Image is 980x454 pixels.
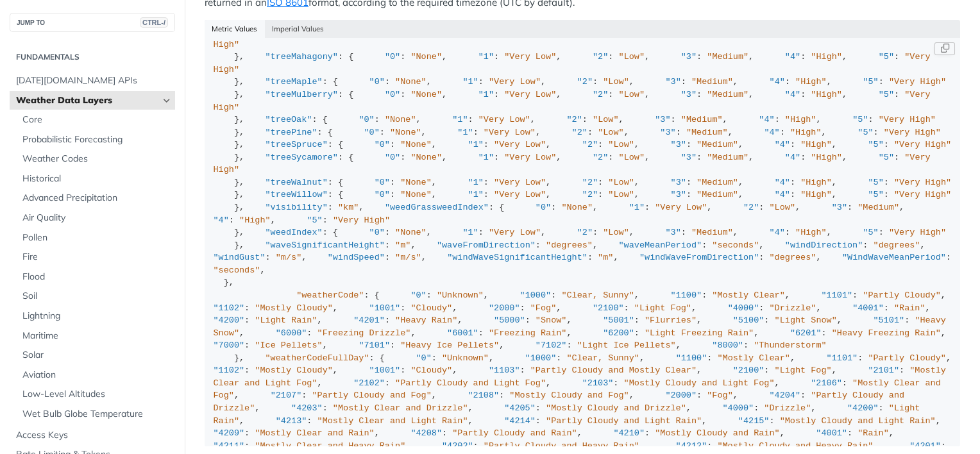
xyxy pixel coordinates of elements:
a: Advanced Precipitation [16,189,175,208]
span: "2108" [468,391,500,400]
span: "Low" [608,178,634,187]
span: "0" [369,77,385,87]
span: "weatherCode" [296,290,364,300]
span: "1100" [671,290,702,300]
span: "treeWillow" [266,190,328,199]
span: "Thunderstorm" [754,340,826,350]
span: "0" [416,353,431,363]
span: "8000" [712,340,743,350]
span: "Partly Cloudy and Fog" [312,391,431,400]
span: "windWaveFromDirection" [639,253,759,262]
span: "Light Snow" [775,315,837,325]
span: "None" [400,190,432,199]
span: "Heavy Ice Pellets" [400,340,499,350]
span: "0" [369,228,385,237]
span: "Clear, Sunny" [561,290,634,300]
span: "seconds" [712,240,759,250]
span: "Very Low" [484,128,536,137]
span: "2" [582,190,598,199]
span: "Low" [608,140,634,149]
span: "Medium" [707,52,748,62]
span: "7102" [536,340,567,350]
h2: Fundamentals [10,51,175,63]
span: "Heavy Freezing Rain" [832,328,941,338]
span: "visibility" [266,203,328,212]
span: "6001" [447,328,478,338]
span: Access Keys [16,429,172,442]
span: "Low" [619,90,645,99]
span: "treeSycamore" [266,153,338,162]
span: Probabilistic Forecasting [22,133,172,146]
span: "4" [775,140,790,149]
span: "2107" [271,391,302,400]
span: "5" [307,215,322,225]
span: "windDirection" [785,240,863,250]
span: [DATE][DOMAIN_NAME] APIs [16,74,172,87]
a: Fire [16,248,175,267]
span: "weedGrassweedIndex" [385,203,489,212]
span: "Light Rain" [214,403,925,426]
span: "Light Fog" [775,366,832,375]
span: "2" [577,228,593,237]
span: "m/s" [276,253,302,262]
span: "High" [795,77,827,87]
span: "1102" [214,303,245,313]
span: "5" [879,52,894,62]
span: Aviation [22,369,172,382]
span: "Medium" [686,128,728,137]
a: Maritime [16,326,175,346]
span: "3" [681,153,697,162]
span: "0" [385,52,400,62]
a: Flood [16,267,175,287]
span: "m" [598,253,613,262]
span: "3" [665,77,680,87]
span: "Fog" [707,391,733,400]
span: "2" [582,178,598,187]
a: Historical [16,169,175,189]
span: "treeMahagony" [266,52,338,62]
span: Low-Level Altitudes [22,388,172,401]
span: "2103" [582,378,614,388]
a: Wet Bulb Globe Temperature [16,405,175,424]
span: "High" [811,52,842,62]
span: "Medium" [707,153,748,162]
span: "2" [593,90,608,99]
span: "Low" [770,203,796,212]
span: "High" [811,90,842,99]
span: "Drizzle" [770,303,816,313]
span: "3" [671,140,686,149]
span: "4203" [291,403,323,413]
span: "treeWalnut" [266,178,328,187]
span: Pollen [22,231,172,244]
span: "WindWaveMeanPeriod" [842,253,946,262]
span: "3" [671,178,686,187]
span: "3" [681,52,697,62]
span: "seconds" [214,265,260,275]
span: "4" [775,178,790,187]
span: "1" [629,203,645,212]
span: "High" [800,140,832,149]
a: Weather Data LayersHide subpages for Weather Data Layers [10,91,175,110]
span: "Low" [598,128,624,137]
span: "5" [868,178,883,187]
span: "Very Low" [504,90,556,99]
span: "degrees" [546,240,593,250]
span: "Very High" [889,228,946,237]
span: "0" [364,128,379,137]
a: [DATE][DOMAIN_NAME] APIs [10,71,175,90]
span: "4" [775,190,790,199]
span: "7101" [359,340,390,350]
a: Low-Level Altitudes [16,385,175,404]
span: "Partly Cloudy and Light Fog" [395,378,546,388]
span: "4" [770,77,785,87]
span: "2101" [868,366,899,375]
span: "4" [214,215,229,225]
button: Copy Code [934,42,955,55]
span: "Mostly Cloudy and Drizzle" [546,403,686,413]
span: "5100" [733,315,765,325]
span: "2" [593,52,608,62]
span: "Mostly Cloudy and Fog" [509,391,629,400]
span: "None" [395,77,427,87]
span: "m" [395,240,410,250]
span: "1102" [214,366,245,375]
